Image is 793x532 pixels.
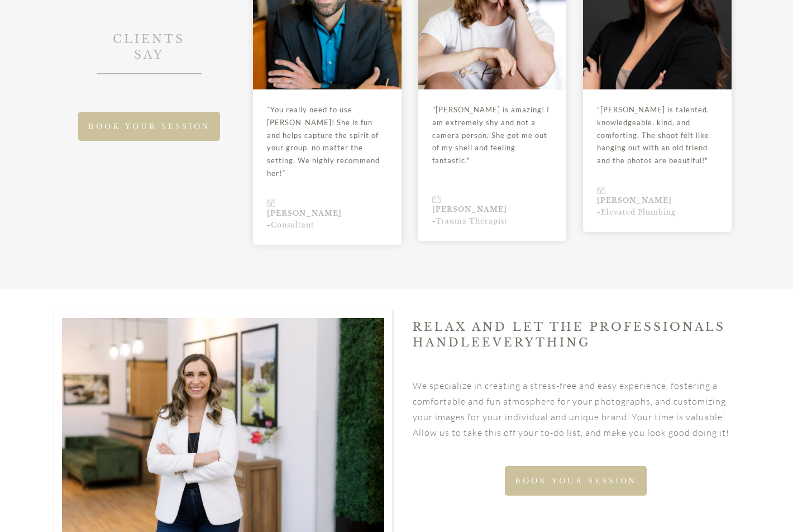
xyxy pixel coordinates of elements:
[432,215,553,227] p: Trauma Therapist
[97,31,201,63] h2: CLIENTS SAY
[267,221,271,229] span: -
[267,209,342,217] span: [PERSON_NAME]
[597,206,718,218] p: Elevated Plumbing
[267,219,388,231] p: Consultant
[505,466,647,496] a: BOOK YOUR SESSION
[432,205,507,213] span: [PERSON_NAME]
[78,112,220,141] a: BOOK YOUR SESSION
[597,208,601,216] span: -
[597,196,672,205] span: [PERSON_NAME]
[432,103,553,167] p: "[PERSON_NAME] is amazing! I am extremely shy and not a camera person. She got me out of my shell...
[413,319,739,356] h2: RELAX AND LET THE PROFESSIONALs HANDLE
[282,169,285,178] span: "
[413,369,739,449] p: We specialize in creating a stress-free and easy experience, fostering a comfortable and fun atmo...
[267,105,270,114] span: "
[88,122,210,131] span: BOOK YOUR SESSION
[432,217,436,225] span: -
[597,103,718,167] p: "[PERSON_NAME] is talented, knowledgeable, kind, and comforting. The shoot felt like hanging out ...
[515,476,637,486] span: BOOK YOUR SESSION
[482,336,590,349] span: EVERYTHING
[267,103,388,180] p: You really need to use [PERSON_NAME]! She is fun and helps capture the spirit of your group, no m...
